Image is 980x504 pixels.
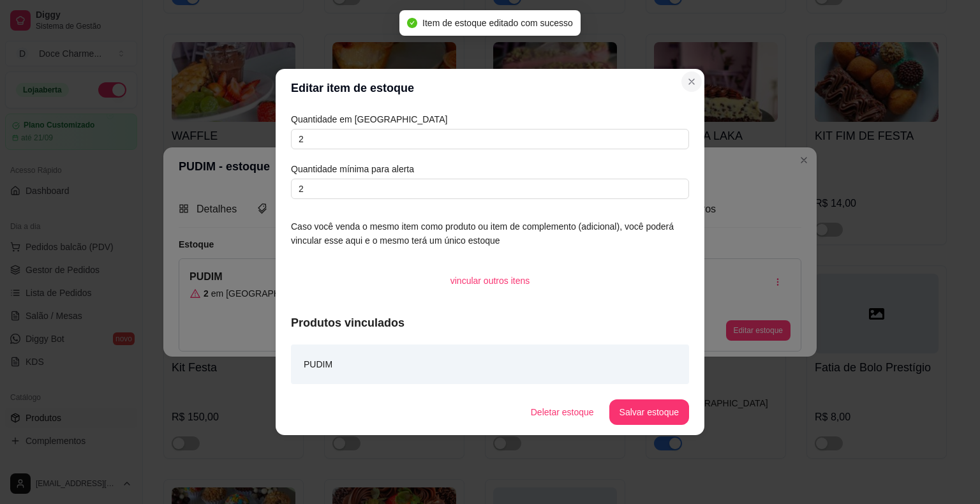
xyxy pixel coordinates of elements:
article: Quantidade mínima para alerta [291,162,689,176]
article: Produtos vinculados [291,314,689,332]
article: PUDIM [304,357,332,371]
button: vincular outros itens [440,268,540,293]
button: Salvar estoque [609,399,689,425]
header: Editar item de estoque [276,69,704,107]
button: Close [681,71,702,92]
span: check-circle [407,18,417,28]
span: Item de estoque editado com sucesso [422,18,573,28]
article: Quantidade em [GEOGRAPHIC_DATA] [291,112,689,126]
article: Caso você venda o mesmo item como produto ou item de complemento (adicional), você poderá vincula... [291,219,689,248]
button: Deletar estoque [521,399,604,425]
